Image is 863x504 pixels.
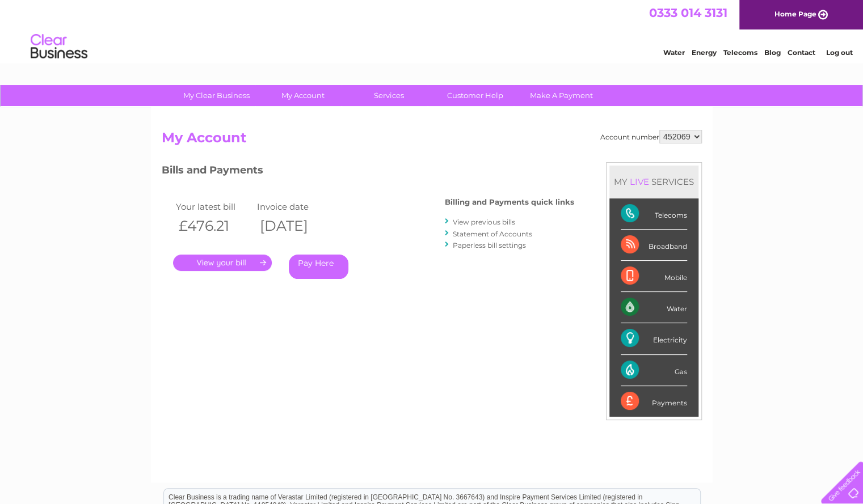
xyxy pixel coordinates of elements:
a: Services [342,85,436,106]
a: Make A Payment [515,85,608,106]
div: Account number [600,130,702,143]
a: Blog [764,48,781,57]
th: £476.21 [173,214,255,238]
div: LIVE [628,176,651,187]
a: Telecoms [723,48,757,57]
td: Your latest bill [173,199,255,214]
h3: Bills and Payments [162,162,574,182]
h4: Billing and Payments quick links [445,198,574,206]
a: Energy [692,48,717,57]
a: Log out [826,48,852,57]
div: Telecoms [621,198,687,230]
a: Customer Help [428,85,522,106]
a: Water [663,48,685,57]
a: . [173,255,272,271]
div: Mobile [621,261,687,292]
a: My Clear Business [170,85,263,106]
a: Contact [788,48,815,57]
div: Payments [621,386,687,417]
td: Invoice date [254,199,336,214]
div: Water [621,292,687,323]
th: [DATE] [254,214,336,238]
div: Broadband [621,230,687,261]
div: Clear Business is a trading name of Verastar Limited (registered in [GEOGRAPHIC_DATA] No. 3667643... [164,6,700,55]
a: Pay Here [289,255,348,279]
a: My Account [256,85,350,106]
h2: My Account [162,130,702,151]
a: Paperless bill settings [453,241,526,249]
img: logo.png [30,29,88,64]
div: Electricity [621,323,687,354]
a: View previous bills [453,218,515,226]
div: Gas [621,355,687,386]
a: Statement of Accounts [453,230,532,238]
a: 0333 014 3131 [649,6,727,20]
div: MY SERVICES [609,166,698,198]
